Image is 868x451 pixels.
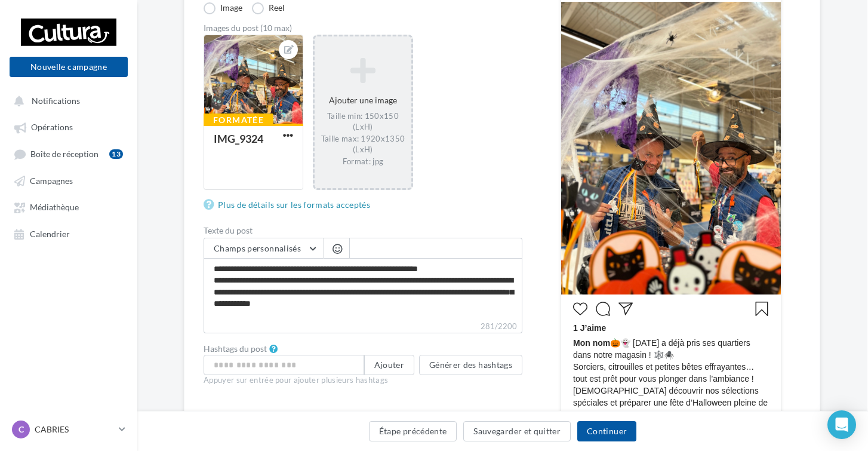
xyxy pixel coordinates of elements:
[19,424,24,435] span: C
[30,149,99,159] span: Boîte de réception
[252,2,285,14] label: Reel
[204,375,522,386] div: Appuyer sur entrée pour ajouter plusieurs hashtags
[35,424,114,435] p: CABRIES
[30,203,79,213] span: Médiathèque
[10,57,128,77] button: Nouvelle campagne
[573,322,769,337] div: 1 J’aime
[10,418,128,441] a: C CABRIES
[573,338,610,348] span: Mon nom
[7,90,125,111] button: Notifications
[7,170,130,191] a: Campagnes
[596,302,610,316] svg: Commenter
[618,302,633,316] svg: Partager la publication
[214,243,301,253] span: Champs personnalisés
[30,176,73,186] span: Campagnes
[7,116,130,137] a: Opérations
[204,226,522,235] label: Texte du post
[463,421,571,441] button: Sauvegarder et quitter
[577,421,636,441] button: Continuer
[204,320,522,333] label: 281/2200
[7,223,130,244] a: Calendrier
[755,302,769,316] svg: Enregistrer
[204,198,375,212] a: Plus de détails sur les formats acceptés
[31,122,73,133] span: Opérations
[204,238,323,259] button: Champs personnalisés
[827,410,856,439] div: Open Intercom Messenger
[419,355,522,375] button: Générer des hashtags
[573,337,769,421] span: 🎃👻 [DATE] a déjà pris ses quartiers dans notre magasin ! 🕸️🕷️ Sorciers, citrouilles et petites bê...
[369,421,457,441] button: Étape précédente
[204,2,242,14] label: Image
[204,24,522,32] div: Images du post (10 max)
[204,345,267,353] label: Hashtags du post
[7,196,130,217] a: Médiathèque
[32,96,80,106] span: Notifications
[30,229,70,239] span: Calendrier
[109,149,123,159] div: 13
[364,355,414,375] button: Ajouter
[214,132,263,145] div: IMG_9324
[573,302,587,316] svg: J’aime
[204,113,273,127] div: Formatée
[7,143,130,165] a: Boîte de réception13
